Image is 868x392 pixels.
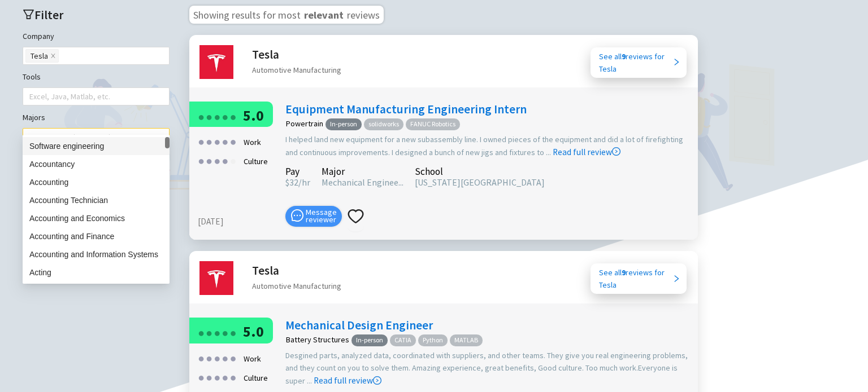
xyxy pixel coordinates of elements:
[23,193,134,206] span: Had an internship or co-op?
[298,177,310,188] span: /hr
[222,133,228,150] div: ●
[553,90,620,157] a: Read full review
[291,209,303,222] span: message
[240,133,264,152] div: Work
[286,336,349,343] div: Battery Structures
[415,177,545,188] span: [US_STATE][GEOGRAPHIC_DATA]
[198,349,205,367] div: ●
[198,324,205,341] div: ●
[32,214,42,224] img: pencil.png
[252,261,341,280] h2: Tesla
[50,53,56,60] span: close
[198,368,205,386] div: ●
[229,108,236,125] div: ●
[348,208,364,224] span: heart
[206,324,212,341] div: ●
[206,349,212,367] div: ●
[415,168,545,175] div: School
[23,71,41,83] label: Tools
[240,152,271,171] div: Culture
[240,368,271,387] div: Culture
[23,8,34,20] span: filter
[285,133,692,159] div: I helped land new equipment for a new subassembly line. I owned pieces of the equipment and did a...
[325,118,362,130] span: In-person
[222,108,228,125] div: ●
[243,106,264,125] span: 5.0
[214,108,220,125] div: ●
[406,118,460,130] span: FANUC Robotics
[23,152,50,164] label: Schools
[285,349,692,387] div: Desgined parts, analyzed data, coordinated with suppliers, and other teams. They give you real en...
[612,147,620,156] span: right-circle
[286,120,323,127] div: Powertrain
[591,263,687,294] a: See all9reviews forTesla
[206,133,212,150] div: ●
[199,261,233,295] img: Tesla
[214,349,220,367] div: ●
[622,267,626,278] b: 9
[198,152,205,169] div: ●
[252,45,341,64] h2: Tesla
[364,118,403,130] span: solidworks
[206,368,212,386] div: ●
[243,322,264,341] span: 5.0
[198,215,280,228] div: [DATE]
[373,376,381,385] span: right-circle
[418,334,448,346] span: Python
[672,275,680,283] span: right
[206,108,212,125] div: ●
[222,152,228,169] div: ●
[306,209,337,223] span: Message reviewer
[206,152,212,169] div: ●
[322,177,403,188] span: Mechanical Enginee...
[23,208,110,230] button: Write a Review
[29,90,32,103] input: Tools
[29,130,32,144] input: Majors
[252,64,341,76] div: Automotive Manufacturing
[199,45,233,79] img: Tesla
[214,133,220,150] div: ●
[23,6,170,24] h2: Filter
[229,152,236,169] div: ●
[314,319,381,386] a: Read full review
[591,47,687,78] a: See all9reviews forTesla
[198,133,205,150] div: ●
[285,177,298,188] span: 32
[198,108,205,125] div: ●
[222,349,228,367] div: ●
[285,168,310,175] div: Pay
[599,266,672,291] div: See all reviews for Tesla
[229,324,236,341] div: ●
[222,368,228,386] div: ●
[285,177,289,188] span: $
[222,324,228,341] div: ●
[303,7,345,20] span: relevant
[322,168,403,175] div: Major
[285,318,433,333] a: Mechanical Design Engineer
[214,368,220,386] div: ●
[31,50,48,62] span: Tesla
[229,368,236,386] div: ●
[622,51,626,61] b: 9
[599,50,672,75] div: See all reviews for Tesla
[450,334,483,346] span: MATLAB
[390,334,416,346] span: CATIA
[229,133,236,150] div: ●
[229,349,236,367] div: ●
[23,111,45,124] label: Majors
[23,30,54,42] label: Company
[672,58,680,66] span: right
[285,102,527,117] a: Equipment Manufacturing Engineering Intern
[214,152,220,169] div: ●
[214,324,220,341] div: ●
[45,212,101,226] span: Write a Review
[189,6,384,24] h3: Showing results for most reviews
[240,349,264,368] div: Work
[252,280,341,292] div: Automotive Manufacturing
